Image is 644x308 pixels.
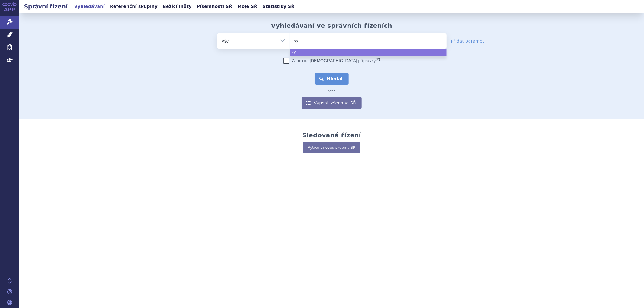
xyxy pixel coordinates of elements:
a: Moje SŘ [235,2,259,11]
a: Běžící lhůty [161,2,194,11]
li: vy [290,49,447,56]
a: Vytvořit novou skupinu SŘ [303,142,360,153]
a: Referenční skupiny [108,2,159,11]
a: Písemnosti SŘ [195,2,234,11]
h2: Správní řízení [19,2,72,11]
a: Přidat parametr [451,38,486,44]
a: Vyhledávání [72,2,107,11]
h2: Sledovaná řízení [302,132,361,139]
i: nebo [325,90,338,93]
label: Zahrnout [DEMOGRAPHIC_DATA] přípravky [283,58,380,64]
h2: Vyhledávání ve správních řízeních [271,22,392,29]
a: Vypsat všechna SŘ [302,97,361,109]
abbr: (?) [376,57,380,61]
button: Hledat [315,73,349,85]
a: Statistiky SŘ [261,2,296,11]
